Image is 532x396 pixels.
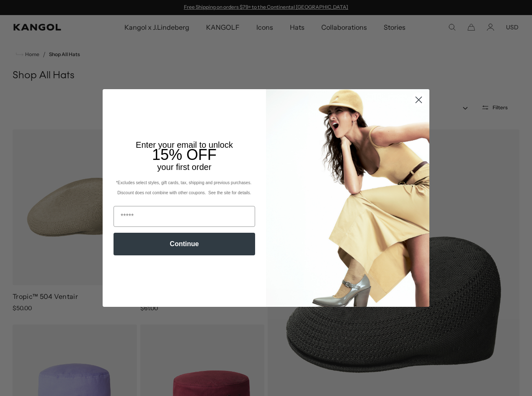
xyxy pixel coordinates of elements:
input: Email [114,206,255,227]
span: Enter your email to unlock [136,140,233,149]
span: *Excludes select styles, gift cards, tax, shipping and previous purchases. Discount does not comb... [116,180,253,195]
span: your first order [157,162,211,172]
button: Continue [114,233,255,255]
img: 93be19ad-e773-4382-80b9-c9d740c9197f.jpeg [266,89,429,307]
span: 15% OFF [152,146,217,163]
button: Close dialog [411,93,426,107]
